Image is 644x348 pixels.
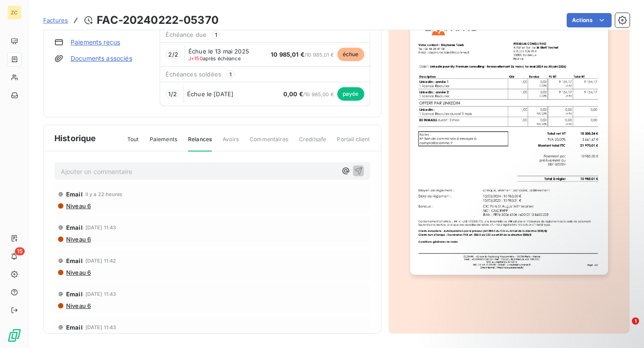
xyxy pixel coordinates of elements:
[65,236,91,243] span: Niveau 6
[66,224,83,231] span: Email
[283,90,303,98] span: 0,00 €
[7,328,22,343] img: Logo LeanPay
[567,13,612,27] button: Actions
[223,135,239,151] span: Avoirs
[271,52,333,58] span: / 10 985,01 €
[165,31,206,38] span: Échéance due
[188,55,203,62] span: J+150
[15,247,25,255] span: 15
[85,192,122,197] span: il y a 22 heures
[43,17,68,24] span: Factures
[7,5,22,20] div: ZC
[85,258,116,263] span: [DATE] 11:42
[283,91,334,98] span: / 10 985,00 €
[188,48,249,55] span: Échue le 13 mai 2025
[212,31,220,39] span: 1
[337,87,364,101] span: payée
[85,225,116,230] span: [DATE] 11:43
[250,135,288,151] span: Commentaires
[188,135,212,152] span: Relances
[71,54,132,63] a: Documents associés
[165,71,221,78] span: Échéances soldées
[299,135,326,151] span: Creditsafe
[632,317,639,325] span: 1
[337,135,370,151] span: Portail client
[127,135,139,151] span: Tout
[85,325,116,330] span: [DATE] 11:43
[168,51,178,58] span: 2 / 2
[150,135,177,151] span: Paiements
[337,48,364,61] span: échue
[613,317,635,339] iframe: Intercom live chat
[188,56,241,61] span: après échéance
[168,90,176,98] span: 1 / 2
[227,70,235,78] span: 1
[54,132,96,144] span: Historique
[187,90,233,98] span: Échue le [DATE]
[43,16,68,25] a: Factures
[65,202,91,210] span: Niveau 6
[271,51,304,58] span: 10 985,01 €
[71,38,120,47] a: Paiements reçus
[97,12,219,28] h3: FAC-20240222-05370
[65,302,91,309] span: Niveau 6
[66,324,83,331] span: Email
[85,291,116,297] span: [DATE] 11:43
[464,261,644,324] iframe: Intercom notifications message
[66,257,83,264] span: Email
[66,290,83,298] span: Email
[66,191,83,198] span: Email
[65,269,91,276] span: Niveau 6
